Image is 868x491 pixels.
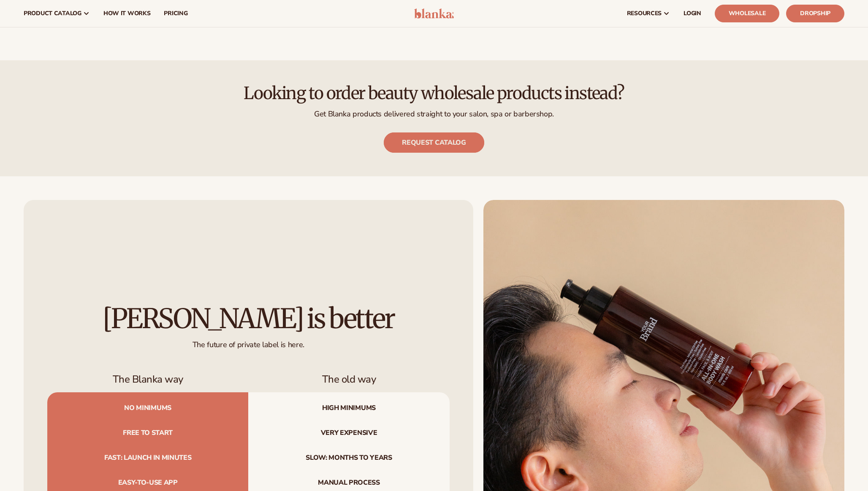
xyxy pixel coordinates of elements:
[47,421,248,445] span: Free to start
[103,10,151,17] span: How It Works
[47,373,248,386] h3: The Blanka way
[248,373,449,386] h3: The old way
[384,132,484,153] a: Request catalog
[414,8,454,19] img: logo
[47,333,450,350] div: The future of private label is here.
[248,392,449,421] span: High minimums
[24,84,844,103] h2: Looking to order beauty wholesale products instead?
[684,10,701,17] span: LOGIN
[164,10,187,17] span: pricing
[786,5,844,22] a: Dropship
[248,421,449,445] span: Very expensive
[47,392,248,421] span: No minimums
[47,305,450,333] h2: [PERSON_NAME] is better
[627,10,662,17] span: resources
[24,10,81,17] span: product catalog
[715,5,779,22] a: Wholesale
[47,445,248,470] span: Fast: launch in minutes
[248,445,449,470] span: Slow: months to years
[24,109,844,119] p: Get Blanka products delivered straight to your salon, spa or barbershop.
